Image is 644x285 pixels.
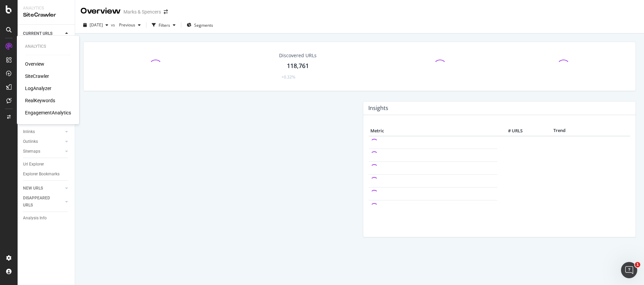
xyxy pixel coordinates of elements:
button: Segments [184,20,216,30]
div: Url Explorer [23,161,44,168]
div: Analysis Info [23,215,47,222]
div: CURRENT URLS [23,30,52,37]
a: LogAnalyzer [25,85,51,92]
a: Inlinks [23,128,63,135]
a: NEW URLS [23,185,63,192]
div: Overview [80,5,121,17]
div: arrow-right-arrow-left [164,9,168,14]
div: DISAPPEARED URLS [23,195,57,209]
a: EngagementAnalytics [25,109,71,116]
div: Discovered URLs [279,52,317,59]
button: Previous [116,20,143,30]
span: Previous [116,22,135,28]
iframe: Intercom live chat [621,262,637,278]
a: DISAPPEARED URLS [23,195,63,209]
div: Marks & Spencers [123,8,161,15]
div: SiteCrawler [23,11,69,19]
span: vs [111,22,116,28]
a: Explorer Bookmarks [23,171,70,178]
a: CURRENT URLS [23,30,63,37]
div: 118,761 [287,62,309,70]
h4: Insights [368,104,388,113]
button: Filters [149,20,178,30]
a: SiteCrawler [25,73,49,80]
a: RealKeywords [25,97,55,104]
div: Explorer Bookmarks [23,171,60,178]
div: Analytics [25,44,71,49]
div: Sitemaps [23,148,40,155]
th: Trend [524,126,595,136]
span: 2025 Aug. 16th [90,22,103,28]
a: Outlinks [23,138,63,145]
div: +0.32% [281,74,295,80]
div: Inlinks [23,128,35,135]
a: Analysis Info [23,215,70,222]
span: 1 [635,262,640,267]
th: Metric [369,126,497,136]
th: # URLS [497,126,524,136]
button: [DATE] [80,20,111,30]
a: Sitemaps [23,148,63,155]
a: Url Explorer [23,161,70,168]
a: Overview [25,61,44,67]
div: Outlinks [23,138,38,145]
span: Segments [194,22,213,28]
div: Analytics [23,5,69,11]
div: NEW URLS [23,185,43,192]
div: Filters [159,22,170,28]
